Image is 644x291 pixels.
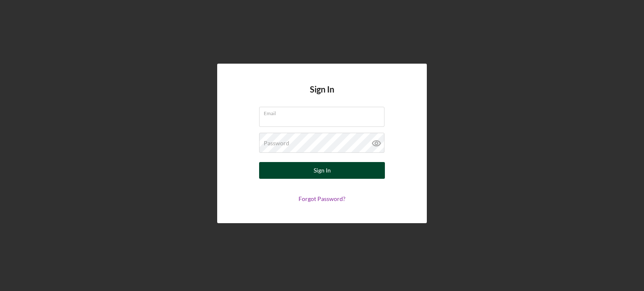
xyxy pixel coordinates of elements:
h4: Sign In [310,85,334,107]
button: Sign In [259,162,385,179]
label: Password [264,140,289,147]
div: Sign In [314,162,331,179]
label: Email [264,107,384,116]
a: Forgot Password? [299,195,345,202]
